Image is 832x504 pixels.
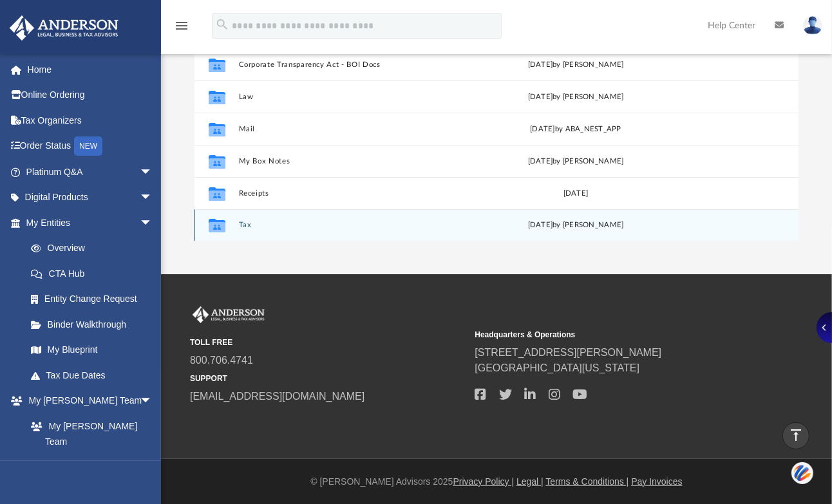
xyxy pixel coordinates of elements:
[18,413,159,454] a: My [PERSON_NAME] Team
[239,221,460,230] button: Tax
[475,347,661,358] a: [STREET_ADDRESS][PERSON_NAME]
[791,461,813,485] img: svg+xml;base64,PHN2ZyB3aWR0aD0iNDQiIGhlaWdodD0iNDQiIHZpZXdCb3g9IjAgMCA0NCA0NCIgZmlsbD0ibm9uZSIgeG...
[631,476,682,487] a: Pay Invoices
[475,362,639,373] a: [GEOGRAPHIC_DATA][US_STATE]
[190,373,466,384] small: SUPPORT
[18,312,172,337] a: Binder Walkthrough
[239,157,460,165] button: My Box Notes
[9,210,172,236] a: My Entitiesarrow_drop_down
[465,219,686,231] div: [DATE] by [PERSON_NAME]
[18,236,172,261] a: Overview
[546,476,629,487] a: Terms & Conditions |
[190,355,253,366] a: 800.706.4741
[9,82,172,108] a: Online Ordering
[140,159,165,185] span: arrow_drop_down
[465,156,686,167] div: [DATE] by [PERSON_NAME]
[6,15,122,41] img: Anderson Advisors Platinum Portal
[516,476,544,487] a: Legal |
[465,91,686,103] div: [DATE] by [PERSON_NAME]
[9,185,172,210] a: Digital Productsarrow_drop_down
[215,17,229,32] i: search
[239,61,460,69] button: Corporate Transparency Act - BOI Docs
[475,329,750,341] small: Headquarters & Operations
[140,388,165,415] span: arrow_drop_down
[74,136,102,156] div: NEW
[190,306,267,323] img: Anderson Advisors Platinum Portal
[9,133,172,160] a: Order StatusNEW
[18,337,165,363] a: My Blueprint
[190,391,364,402] a: [EMAIL_ADDRESS][DOMAIN_NAME]
[190,337,466,348] small: TOLL FREE
[18,286,172,312] a: Entity Change Request
[239,93,460,101] button: Law
[782,422,809,449] a: vertical_align_top
[18,362,172,388] a: Tax Due Dates
[9,107,172,133] a: Tax Organizers
[465,59,686,71] div: [DATE] by [PERSON_NAME]
[161,475,832,489] div: © [PERSON_NAME] Advisors 2025
[9,388,165,414] a: My [PERSON_NAME] Teamarrow_drop_down
[453,476,515,487] a: Privacy Policy |
[18,454,165,496] a: [PERSON_NAME] System
[9,57,172,82] a: Home
[465,188,686,200] div: [DATE]
[174,18,189,33] i: menu
[239,125,460,133] button: Mail
[465,124,686,135] div: [DATE] by ABA_NEST_APP
[239,189,460,198] button: Receipts
[140,185,165,211] span: arrow_drop_down
[18,261,172,286] a: CTA Hub
[788,427,804,443] i: vertical_align_top
[803,16,822,35] img: User Pic
[9,159,172,185] a: Platinum Q&Aarrow_drop_down
[140,210,165,236] span: arrow_drop_down
[174,24,189,33] a: menu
